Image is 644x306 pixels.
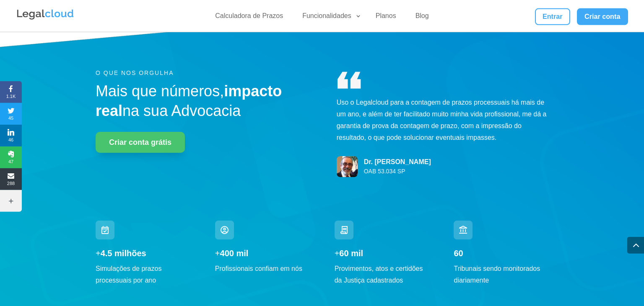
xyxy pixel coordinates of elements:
[454,249,463,258] strong: 60
[215,221,234,239] img: Ícone profissionais
[96,82,309,125] h3: Mais que números, na sua Advocacia
[96,68,309,77] p: O QUE NOS ORGULHA
[454,263,548,286] p: Tribunais sendo monitorados diariamente
[215,248,309,263] h3: +
[335,68,364,93] img: Aspas
[364,167,548,176] p: OAB 53.034 SP
[96,221,114,239] img: iconSimulacoesPrazo (2)
[297,12,361,24] a: Funcionalidades
[215,263,309,275] p: Profissionais confiam em nós
[577,8,628,25] a: Criar conta
[454,221,473,239] img: Ícone tribunais
[101,249,146,258] strong: 4.5 milhões
[16,8,75,21] img: Legalcloud Logo
[351,249,363,258] strong: mil
[220,249,234,258] strong: 400
[364,158,431,165] span: Dr. [PERSON_NAME]
[210,12,288,24] a: Calculadora de Prazos
[335,265,423,284] span: Provimentos, atos e certidões da Justiça cadastrados
[96,132,185,153] a: Criar conta grátis
[337,156,358,177] img: Dr. Jáder Macedo Júnior
[16,15,75,22] a: Logo da Legalcloud
[236,249,248,258] strong: mil
[96,248,190,263] h3: +
[337,97,548,144] p: Uso o Legalcloud para a contagem de prazos processuais há mais de um ano, e além de ter facilitad...
[410,12,434,24] a: Blog
[96,82,282,119] strong: impacto real
[535,8,570,25] a: Entrar
[371,12,401,24] a: Planos
[96,263,190,286] p: Simulações de prazos processuais por ano
[339,249,348,258] strong: 60
[335,248,429,263] h3: +
[335,221,353,239] img: Ícone provimentos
